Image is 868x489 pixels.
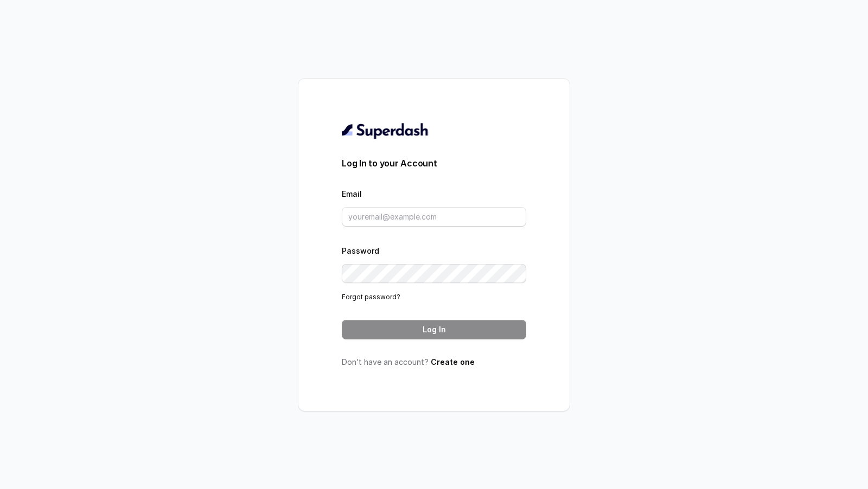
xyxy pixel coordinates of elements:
[342,207,526,227] input: youremail@example.com
[431,357,475,366] a: Create one
[342,189,362,198] label: Email
[342,157,526,170] h3: Log In to your Account
[342,357,526,368] p: Don’t have an account?
[342,293,400,301] a: Forgot password?
[342,246,379,255] label: Password
[342,320,526,339] button: Log In
[342,122,429,139] img: light.svg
